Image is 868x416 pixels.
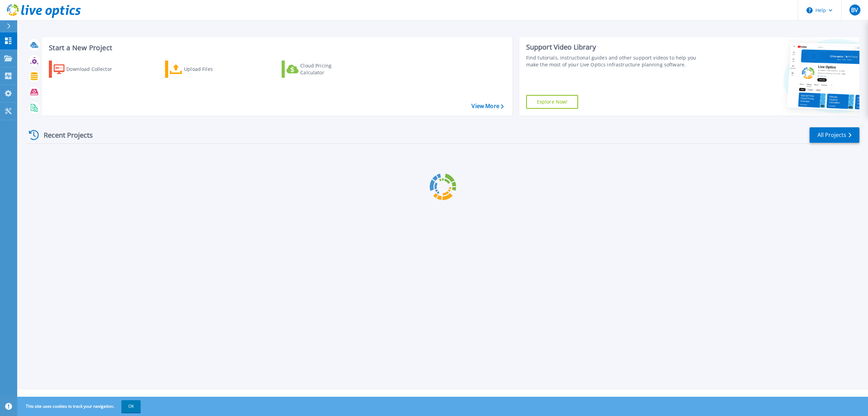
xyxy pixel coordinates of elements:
[66,62,121,76] div: Download Collector
[526,54,702,68] div: Find tutorials, instructional guides and other support videos to help you make the most of your L...
[26,127,102,143] div: Recent Projects
[19,400,141,413] span: This site uses cookies to track your navigation.
[282,61,358,78] a: Cloud Pricing Calculator
[810,127,859,143] a: All Projects
[49,61,126,78] a: Download Collector
[471,103,503,109] a: View More
[165,61,242,78] a: Upload Files
[526,95,578,109] a: Explore Now!
[184,62,239,76] div: Upload Files
[121,400,141,413] button: OK
[526,43,702,52] div: Support Video Library
[49,44,503,52] h3: Start a New Project
[300,62,355,76] div: Cloud Pricing Calculator
[851,7,858,13] span: BV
